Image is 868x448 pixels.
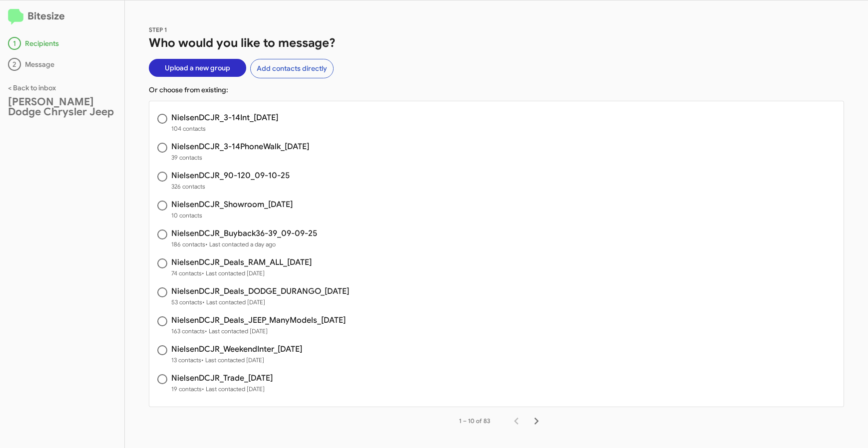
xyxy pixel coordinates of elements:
span: 163 contacts [171,326,346,336]
span: 10 contacts [171,211,293,221]
p: Or choose from existing: [149,85,844,95]
button: Add contacts directly [250,59,334,78]
h3: NielsenDCJR_3-14Int_[DATE] [171,114,278,122]
span: STEP 1 [149,26,167,33]
div: Message [8,58,116,71]
span: 39 contacts [171,153,309,163]
div: Recipients [8,37,116,50]
button: Next page [526,411,546,431]
div: 1 – 10 of 83 [459,416,490,426]
span: • Last contacted [DATE] [202,385,265,393]
span: • Last contacted [DATE] [202,269,265,277]
span: 104 contacts [171,124,278,134]
h3: NielsenDCJR_WeekendInter_[DATE] [171,345,302,353]
span: 53 contacts [171,297,349,307]
h3: NielsenDCJR_Deals_DODGE_DURANGO_[DATE] [171,287,349,295]
span: • Last contacted a day ago [205,240,276,248]
img: logo-minimal.svg [8,9,23,25]
span: 326 contacts [171,182,290,192]
h1: Who would you like to message? [149,35,844,51]
h3: NielsenDCJR_Showroom_[DATE] [171,201,293,209]
button: Upload a new group [149,59,246,77]
span: 74 contacts [171,268,312,278]
span: • Last contacted [DATE] [202,298,265,306]
span: • Last contacted [DATE] [205,327,268,335]
h3: NielsenDCJR_Trade_[DATE] [171,374,273,382]
span: 186 contacts [171,239,317,249]
a: < Back to inbox [8,83,56,92]
button: Previous page [506,411,526,431]
span: Upload a new group [165,59,230,77]
div: 1 [8,37,21,50]
span: 13 contacts [171,355,302,365]
h3: NielsenDCJR_3-14PhoneWalk_[DATE] [171,143,309,151]
h3: NielsenDCJR_Deals_RAM_ALL_[DATE] [171,258,312,266]
h2: Bitesize [8,8,116,25]
div: [PERSON_NAME] Dodge Chrysler Jeep [8,97,116,117]
h3: NielsenDCJR_Deals_JEEP_ManyModels_[DATE] [171,316,346,324]
h3: NielsenDCJR_90-120_09-10-25 [171,172,290,180]
span: • Last contacted [DATE] [201,356,264,364]
div: 2 [8,58,21,71]
span: 19 contacts [171,384,273,394]
h3: NielsenDCJR_Buyback36-39_09-09-25 [171,229,317,237]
